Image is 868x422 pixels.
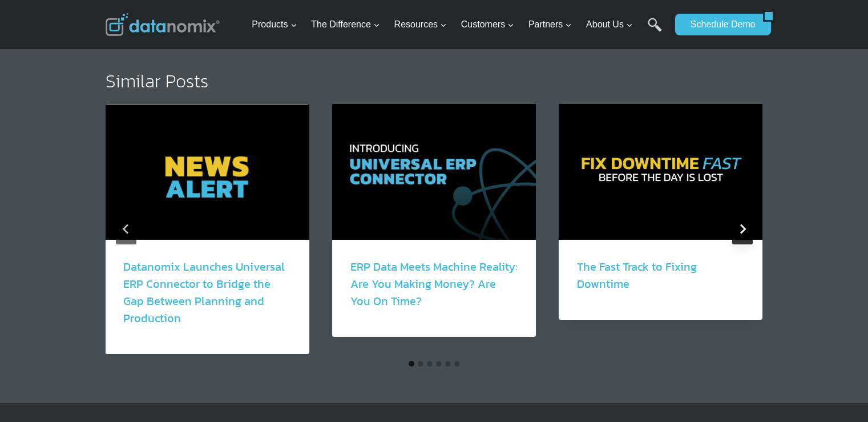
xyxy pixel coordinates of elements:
[256,86,308,96] span: Phone number
[247,6,669,43] nav: Primary Navigation
[586,17,633,32] span: About Us
[106,72,763,90] h2: Similar Posts
[350,258,518,310] a: ERP Data Meets Machine Reality: Are You Making Money? Are You On Time?
[332,104,536,354] div: 2 of 6
[577,258,697,292] a: The Fast Track to Fixing Downtime
[116,214,136,244] button: Go to last slide
[56,230,85,236] a: Privacy Policy
[332,104,536,240] img: How the Datanomix Universal ERP Connector Transforms Job Performance & ERP Insights
[559,104,762,354] div: 3 of 6
[105,104,309,240] img: Datanomix News Alert
[528,17,572,32] span: Partners
[675,14,763,35] a: Schedule Demo
[394,17,447,32] span: Resources
[559,104,762,240] img: Tackle downtime in real time. See how Datanomix Fast Track gives manufacturers instant visibility...
[105,104,309,354] div: 1 of 6
[252,17,297,32] span: Products
[648,18,662,43] a: Search
[461,17,514,32] span: Customers
[311,17,380,32] span: The Difference
[123,258,285,327] a: Datanomix Launches Universal ERP Connector to Bridge the Gap Between Planning and Production
[732,214,753,244] button: Next
[256,39,293,49] span: Last Name
[106,13,220,36] img: Datanomix
[35,230,49,236] a: Terms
